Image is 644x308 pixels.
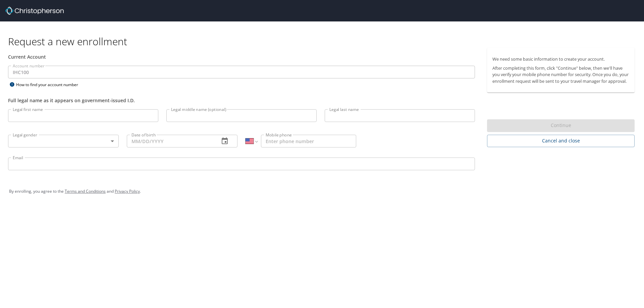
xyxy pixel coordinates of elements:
[492,65,629,84] p: After completing this form, click "Continue" below, then we'll have you verify your mobile phone ...
[487,135,635,147] button: Cancel and close
[492,56,629,62] p: We need some basic information to create your account.
[492,137,629,145] span: Cancel and close
[8,35,640,48] h1: Request a new enrollment
[9,183,635,200] div: By enrolling, you agree to the and .
[8,135,119,147] div: ​
[8,97,475,104] div: Full legal name as it appears on government-issued I.D.
[8,80,92,89] div: How to find your account number
[65,188,106,194] a: Terms and Conditions
[261,135,356,147] input: Enter phone number
[115,188,140,194] a: Privacy Policy
[5,7,64,15] img: cbt logo
[127,135,214,147] input: MM/DD/YYYY
[8,53,475,60] div: Current Account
